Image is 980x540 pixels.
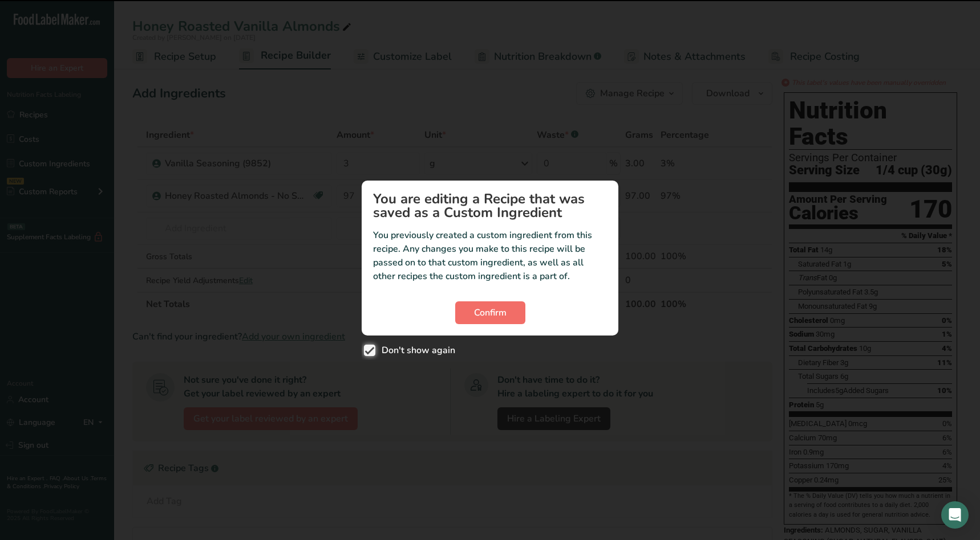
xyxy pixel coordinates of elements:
[373,228,607,283] p: You previously created a custom ingredient from this recipe. Any changes you make to this recipe ...
[373,192,607,219] h1: You are editing a Recipe that was saved as a Custom Ingredient
[455,301,525,324] button: Confirm
[941,501,969,529] div: Open Intercom Messenger
[474,306,507,320] span: Confirm
[375,345,455,356] span: Don't show again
